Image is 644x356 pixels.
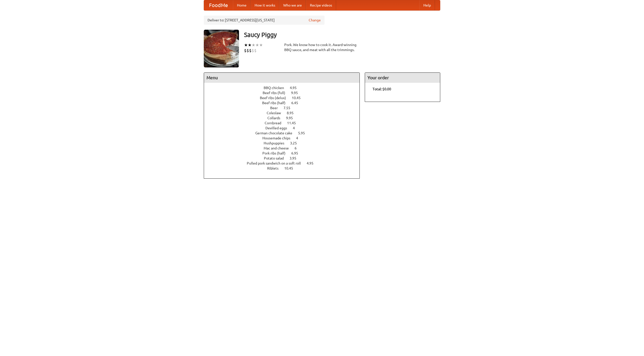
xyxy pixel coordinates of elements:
span: 4 [293,126,300,130]
span: Beef ribs (full) [263,91,290,95]
span: 3.25 [290,141,302,145]
a: BBQ chicken 4.95 [264,86,306,90]
span: Beef ribs (delux) [260,96,291,100]
li: ★ [248,42,252,48]
span: 6 [295,146,302,150]
a: How it works [251,0,279,10]
span: 11.45 [287,121,301,125]
span: 3.95 [290,156,301,160]
span: Beef ribs (half) [262,101,291,105]
li: ★ [252,42,255,48]
span: 6.45 [291,101,303,105]
span: German chocolate cake [255,131,297,135]
span: 9.95 [291,91,303,95]
a: Hushpuppies 3.25 [264,141,306,145]
span: 9.95 [286,116,298,120]
a: Recipe videos [306,0,336,10]
span: Mac and cheese [264,146,294,150]
a: Pork ribs (half) 6.95 [262,151,307,155]
a: Riblets 10.45 [267,166,302,170]
a: Mac and cheese 6 [264,146,306,150]
a: Help [419,0,435,10]
li: $ [247,48,249,53]
span: Pulled pork sandwich on a soft roll [247,161,306,165]
h4: Your order [365,73,440,83]
a: Beer 7.55 [270,106,300,110]
span: 8.95 [287,111,299,115]
a: Beef ribs (half) 6.45 [262,101,307,105]
a: Cornbread 11.45 [265,121,305,125]
span: Hushpuppies [264,141,289,145]
a: Who we are [279,0,306,10]
span: 4 [296,136,303,140]
span: Beer [270,106,283,110]
div: Pork. We know how to cook it. Award-winning BBQ sauce, and meat with all the trimmings. [284,42,360,52]
a: FoodMe [204,0,233,10]
span: Riblets [267,166,284,170]
span: 10.45 [284,166,298,170]
span: Coleslaw [267,111,286,115]
span: 4.95 [290,86,302,90]
a: Beef ribs (full) 9.95 [263,91,307,95]
span: 5.95 [298,131,310,135]
li: ★ [255,42,259,48]
a: Coleslaw 8.95 [267,111,303,115]
a: Devilled eggs 4 [265,126,304,130]
li: $ [244,48,247,53]
h4: Menu [204,73,359,83]
span: 7.55 [284,106,295,110]
a: Beef ribs (delux) 10.45 [260,96,310,100]
span: 6.95 [291,151,303,155]
span: Housemade chips [262,136,295,140]
li: $ [254,48,257,53]
span: Collards [267,116,285,120]
h3: Saucy Piggy [244,30,440,40]
a: Potato salad 3.95 [264,156,306,160]
a: Collards 9.95 [267,116,302,120]
span: 4.95 [307,161,318,165]
a: German chocolate cake 5.95 [255,131,314,135]
span: Cornbread [265,121,286,125]
span: Potato salad [264,156,289,160]
b: Total: $0.00 [373,87,391,91]
span: 10.45 [292,96,306,100]
img: angular.jpg [204,30,239,67]
a: Pulled pork sandwich on a soft roll 4.95 [247,161,323,165]
li: ★ [259,42,263,48]
a: Housemade chips 4 [262,136,307,140]
li: $ [249,48,252,53]
span: Pork ribs (half) [262,151,291,155]
span: BBQ chicken [264,86,289,90]
a: Home [233,0,251,10]
span: Devilled eggs [265,126,292,130]
a: Change [309,18,321,23]
div: Deliver to: [STREET_ADDRESS][US_STATE] [204,16,325,25]
li: ★ [244,42,248,48]
li: $ [252,48,254,53]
